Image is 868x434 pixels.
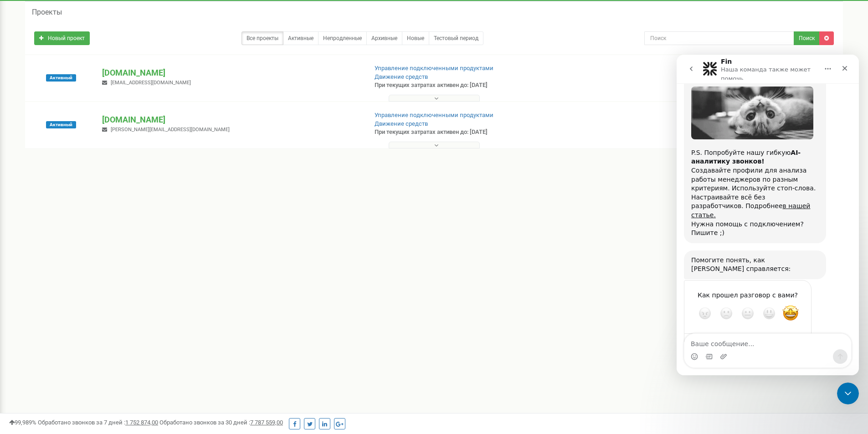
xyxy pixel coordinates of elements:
span: Великолепно [106,250,122,267]
button: Средство выбора эмодзи [14,298,21,306]
a: Движение средств [375,73,428,80]
div: Fin говорит… [7,196,175,225]
span: Ужасно [22,252,35,265]
span: Обработано звонков за 7 дней : [38,419,158,426]
a: Движение средств [375,120,428,127]
div: Нужна помощь с подключением? Пишите ;) [15,165,142,183]
textarea: Ваше сообщение... [8,279,175,295]
a: Архивные [366,31,402,45]
a: Непродленные [318,31,367,45]
span: [PERSON_NAME][EMAIL_ADDRESS][DOMAIN_NAME] [111,127,230,133]
u: 7 787 559,00 [250,419,283,426]
p: [DOMAIN_NAME] [102,114,360,126]
p: При текущих затратах активен до: [DATE] [375,81,564,90]
input: Поиск [644,31,794,45]
span: OK [65,252,77,265]
a: Управление подключенными продуктами [375,65,493,71]
p: При текущих затратах активен до: [DATE] [375,128,564,137]
a: Тестовый период [429,31,483,45]
span: Отлично [86,252,99,265]
a: Активные [283,31,318,45]
iframe: Intercom live chat [837,383,859,404]
iframe: Intercom live chat [677,55,859,375]
button: Добавить вложение [43,298,51,306]
div: Создавайте профили для анализа работы менеджеров по разным критериям. Используйте стоп-слова. Нас... [15,112,142,165]
span: Активный [46,121,76,128]
h5: Проекты [32,8,62,16]
p: [DOMAIN_NAME] [102,67,360,79]
a: Новые [402,31,429,45]
div: P.S. Попробуйте нашу гибкую [15,94,142,112]
span: Плохо [43,252,56,265]
button: Средство выбора GIF-файла [29,298,36,306]
span: Обработано звонков за 30 дней : [159,419,283,426]
span: Активный [46,74,76,82]
a: Новый проект [34,31,90,45]
a: Все проекты [241,31,283,45]
div: Fin говорит… [7,225,175,315]
a: Управление подключенными продуктами [375,112,493,118]
div: Как прошел разговор с вами? [17,235,125,246]
button: Поиск [794,31,820,45]
u: 1 752 874,00 [125,419,158,426]
span: [EMAIL_ADDRESS][DOMAIN_NAME] [111,80,191,86]
span: 99,989% [9,419,36,426]
div: Помогите понять, как [PERSON_NAME] справляется: [15,201,142,219]
a: в нашей статье. [15,148,134,164]
button: Отправить сообщение… [156,295,171,309]
div: Помогите понять, как [PERSON_NAME] справляется: [7,196,149,225]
